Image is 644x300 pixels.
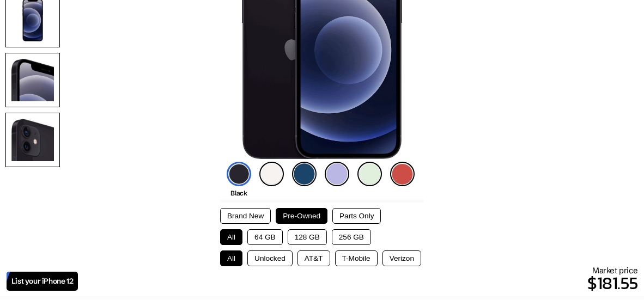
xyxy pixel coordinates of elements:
[5,53,60,107] img: Side
[335,250,378,266] button: T-Mobile
[7,272,78,291] a: List your iPhone 12
[220,229,242,245] button: All
[382,250,421,266] button: Verizon
[247,229,283,245] button: 64 GB
[220,208,271,224] button: Brand New
[11,277,73,286] span: List your iPhone 12
[325,162,349,186] img: purple-icon
[288,229,327,245] button: 128 GB
[259,162,284,186] img: white-icon
[332,208,381,224] button: Parts Only
[230,189,247,197] span: Black
[390,162,415,186] img: product-red-icon
[332,229,371,245] button: 256 GB
[276,208,327,224] button: Pre-Owned
[227,162,251,186] img: black-icon
[357,162,382,186] img: green-icon
[78,265,637,296] div: Market price
[292,162,317,186] img: blue-icon
[78,270,637,296] p: $181.55
[297,250,330,266] button: AT&T
[247,250,293,266] button: Unlocked
[220,250,242,266] button: All
[5,113,60,167] img: Camera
